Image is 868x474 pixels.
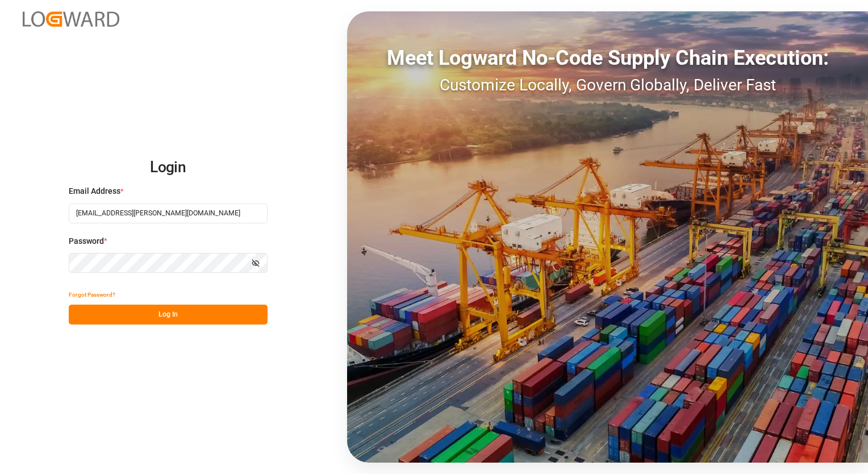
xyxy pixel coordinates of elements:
[69,149,268,186] h2: Login
[69,305,268,325] button: Log In
[347,43,868,73] div: Meet Logward No-Code Supply Chain Execution:
[69,203,268,223] input: Enter your email
[69,185,120,197] span: Email Address
[347,73,868,97] div: Customize Locally, Govern Globally, Deliver Fast
[69,285,115,305] button: Forgot Password?
[69,235,104,247] span: Password
[23,11,119,27] img: Logward_new_orange.png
